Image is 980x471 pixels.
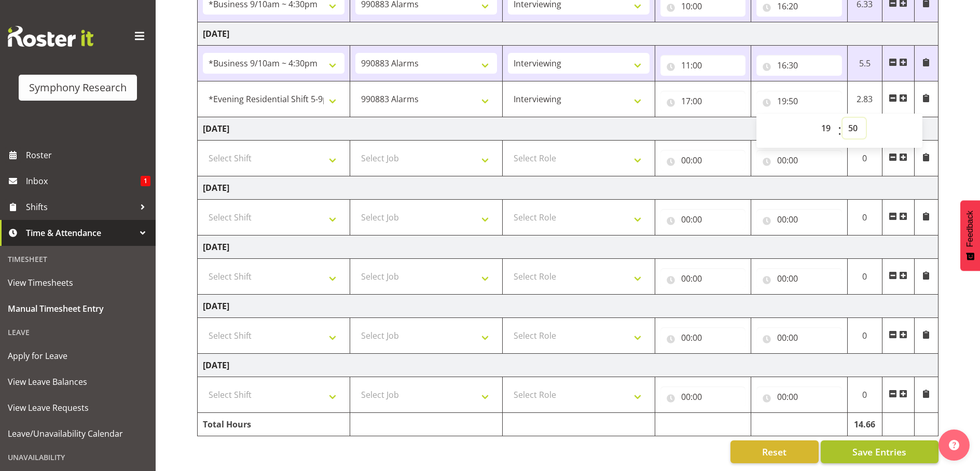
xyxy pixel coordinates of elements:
img: help-xxl-2.png [949,440,959,450]
span: Leave/Unavailability Calendar [8,426,148,441]
input: Click to select... [756,91,842,112]
td: [DATE] [198,354,938,377]
input: Click to select... [660,91,746,112]
input: Click to select... [660,55,746,76]
td: 14.66 [847,413,882,436]
span: Inbox [26,173,141,189]
span: Save Entries [852,445,906,459]
span: 1 [141,176,150,186]
td: 0 [847,377,882,413]
a: View Leave Balances [3,369,153,395]
span: Time & Attendance [26,225,135,241]
td: [DATE] [198,176,938,200]
span: Feedback [965,211,975,247]
button: Save Entries [821,440,938,463]
div: Symphony Research [29,80,127,95]
input: Click to select... [660,268,746,289]
button: Reset [730,440,819,463]
span: Reset [762,445,786,459]
td: [DATE] [198,235,938,259]
span: Manual Timesheet Entry [8,301,148,316]
a: View Leave Requests [3,395,153,421]
a: Leave/Unavailability Calendar [3,421,153,447]
div: Unavailability [3,447,153,468]
td: 0 [847,141,882,176]
span: Shifts [26,199,135,215]
td: 0 [847,200,882,235]
a: Apply for Leave [3,343,153,369]
div: Timesheet [3,248,153,270]
input: Click to select... [756,386,842,407]
img: Rosterit website logo [8,26,93,47]
span: Roster [26,147,150,163]
td: [DATE] [198,295,938,318]
td: 2.83 [847,81,882,117]
td: 5.5 [847,46,882,81]
input: Click to select... [660,150,746,171]
td: Total Hours [198,413,350,436]
td: 0 [847,318,882,354]
td: [DATE] [198,22,938,46]
input: Click to select... [660,327,746,348]
input: Click to select... [756,268,842,289]
div: Leave [3,322,153,343]
a: Manual Timesheet Entry [3,296,153,322]
input: Click to select... [756,150,842,171]
input: Click to select... [660,386,746,407]
a: View Timesheets [3,270,153,296]
span: View Leave Requests [8,400,148,415]
td: 0 [847,259,882,295]
span: View Timesheets [8,275,148,290]
input: Click to select... [756,55,842,76]
button: Feedback - Show survey [960,200,980,271]
span: : [838,118,841,144]
td: [DATE] [198,117,938,141]
input: Click to select... [660,209,746,230]
span: View Leave Balances [8,374,148,390]
span: Apply for Leave [8,348,148,364]
input: Click to select... [756,327,842,348]
input: Click to select... [756,209,842,230]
